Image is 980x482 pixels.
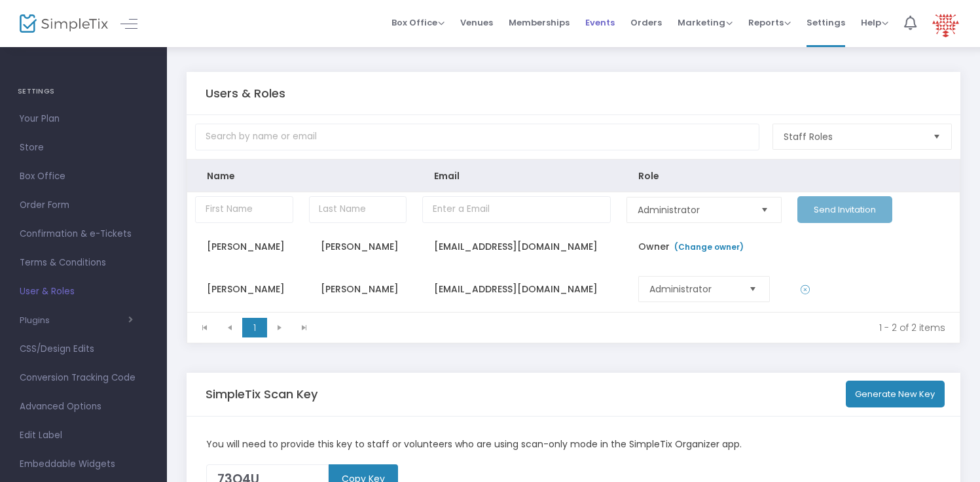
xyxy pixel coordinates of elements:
[744,277,762,301] button: Select
[748,16,791,29] span: Reports
[20,456,147,473] span: Embeddable Widgets
[20,370,147,387] span: Conversion Tracking Code
[20,254,147,271] span: Terms & Conditions
[414,227,619,266] td: [EMAIL_ADDRESS][DOMAIN_NAME]
[414,160,619,192] th: Email
[301,266,415,312] td: [PERSON_NAME]
[20,315,133,326] button: Plugins
[638,240,747,253] span: Owner
[460,6,493,39] span: Venues
[678,16,733,29] span: Marketing
[187,266,301,312] td: [PERSON_NAME]
[206,387,318,402] h5: SimpleTix Scan Key
[20,226,147,243] span: Confirmation & e-Tickets
[846,381,945,407] button: Generate New Key
[807,6,845,39] span: Settings
[20,283,147,300] span: User & Roles
[619,160,789,192] th: Role
[673,241,744,252] a: (Change owner)
[309,196,407,223] input: Last Name
[20,398,147,415] span: Advanced Options
[861,16,888,29] span: Help
[206,86,285,101] h5: Users & Roles
[200,438,948,451] div: You will need to provide this key to staff or volunteers who are using scan-only mode in the Simp...
[649,283,737,296] span: Administrator
[20,139,147,156] span: Store
[20,197,147,214] span: Order Form
[195,124,759,150] input: Search by name or email
[928,124,946,149] button: Select
[242,318,267,337] span: Page 1
[391,16,445,29] span: Box Office
[187,160,301,192] th: Name
[187,227,301,266] td: [PERSON_NAME]
[187,160,960,312] div: Data table
[755,198,774,222] button: Select
[18,78,149,105] h4: SETTINGS
[509,6,570,39] span: Memberships
[414,266,619,312] td: [EMAIL_ADDRESS][DOMAIN_NAME]
[20,168,147,185] span: Box Office
[195,196,293,223] input: First Name
[20,341,147,358] span: CSS/Design Edits
[326,321,945,334] kendo-pager-info: 1 - 2 of 2 items
[20,111,147,128] span: Your Plan
[784,130,922,143] span: Staff Roles
[20,427,147,444] span: Edit Label
[585,6,615,39] span: Events
[630,6,662,39] span: Orders
[301,227,415,266] td: [PERSON_NAME]
[422,196,611,223] input: Enter a Email
[638,203,749,216] span: Administrator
